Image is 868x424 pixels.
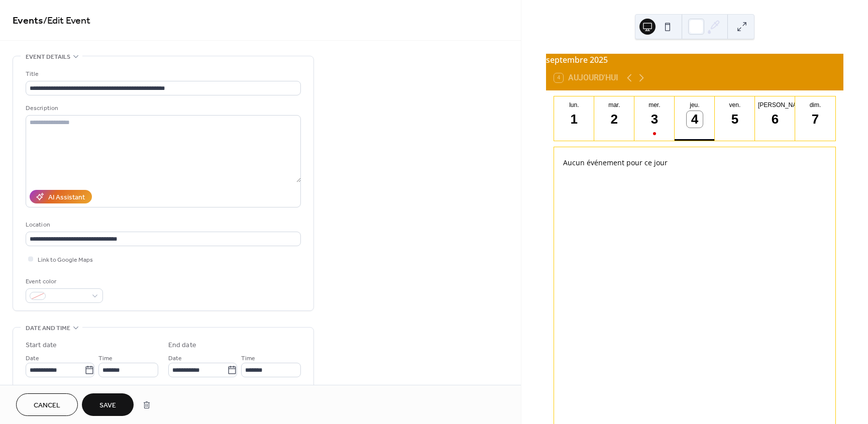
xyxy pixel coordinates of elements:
[16,393,78,416] button: Cancel
[26,276,101,287] div: Event color
[566,111,583,128] div: 1
[26,103,299,114] div: Description
[13,11,43,31] a: Events
[755,96,795,141] button: [PERSON_NAME].6
[168,340,196,351] div: End date
[554,96,594,141] button: lun.1
[795,96,835,141] button: dim.7
[546,54,843,66] div: septembre 2025
[26,52,70,62] span: Event details
[26,353,39,364] span: Date
[594,96,634,141] button: mar.2
[34,400,60,411] span: Cancel
[606,111,623,128] div: 2
[26,340,57,351] div: Start date
[38,255,93,265] span: Link to Google Maps
[807,111,824,128] div: 7
[241,353,255,364] span: Time
[557,101,591,109] div: lun.
[634,96,675,141] button: mer.3
[675,96,715,141] button: jeu.4
[637,101,672,109] div: mer.
[99,400,116,411] span: Save
[48,192,85,203] div: AI Assistant
[555,151,834,174] div: Aucun événement pour ce jour
[26,323,70,334] span: Date and time
[98,353,113,364] span: Time
[798,101,832,109] div: dim.
[26,69,299,79] div: Title
[715,96,755,141] button: ven.5
[43,11,90,31] span: / Edit Event
[718,101,752,109] div: ven.
[597,101,631,109] div: mar.
[646,111,663,128] div: 3
[727,111,743,128] div: 5
[26,220,299,230] div: Location
[82,393,134,416] button: Save
[758,101,792,109] div: [PERSON_NAME].
[678,101,712,109] div: jeu.
[168,353,182,364] span: Date
[767,111,784,128] div: 6
[687,111,703,128] div: 4
[30,190,92,203] button: AI Assistant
